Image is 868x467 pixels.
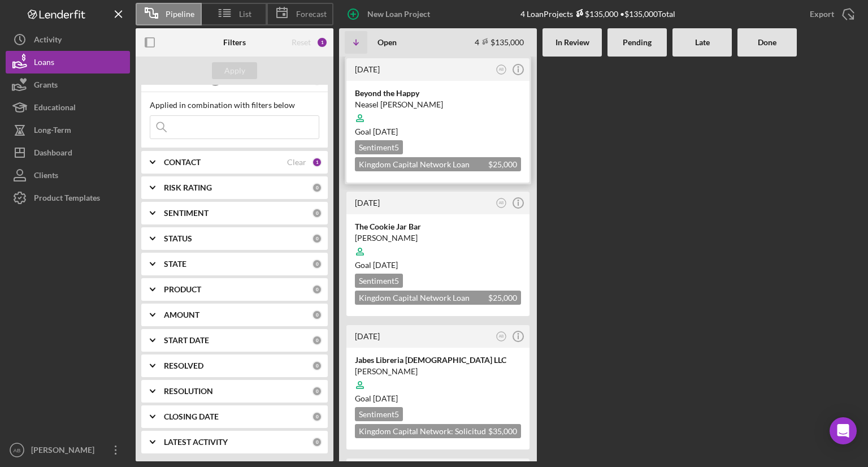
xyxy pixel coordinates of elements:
div: 4 $135,000 [475,37,524,47]
div: Neasel [PERSON_NAME] [355,99,521,110]
div: Grants [34,73,58,99]
b: Open [377,38,397,47]
button: Dashboard [6,141,130,164]
div: [PERSON_NAME] [355,366,521,377]
div: Activity [34,28,62,54]
button: Clients [6,164,130,187]
b: STATUS [164,234,192,243]
span: $25,000 [488,159,517,169]
div: 1 [312,157,322,167]
button: AB [494,329,509,344]
b: Done [758,38,776,47]
button: Activity [6,28,130,51]
button: Product Templates [6,187,130,209]
time: 2025-08-30 20:35 [355,64,380,74]
div: 0 [312,412,322,422]
time: 2025-07-07 15:24 [355,198,380,207]
button: Apply [212,62,257,79]
div: $135,000 [573,9,618,19]
b: Pending [623,38,652,47]
div: 4 Loan Projects • $135,000 Total [520,9,675,19]
button: New Loan Project [339,3,441,25]
div: 0 [312,284,322,295]
div: 1 [316,37,328,48]
div: New Loan Project [367,3,430,25]
div: Loans [34,51,54,76]
div: Sentiment 5 [355,407,403,421]
time: 09/06/2025 [373,260,398,270]
div: Jabes Libreria [DEMOGRAPHIC_DATA] LLC [355,354,521,366]
div: 0 [312,386,322,396]
div: Kingdom Capital Network Loan Application [355,291,521,305]
button: Long-Term [6,119,130,141]
div: Open Intercom Messenger [830,417,857,444]
b: RISK RATING [164,183,212,192]
b: START DATE [164,336,209,345]
b: STATE [164,260,186,269]
div: Reset [292,38,311,47]
div: Kingdom Capital Network: Solicitud de préstamo - Español [355,424,521,438]
button: AB[PERSON_NAME] [6,439,130,461]
div: Sentiment 5 [355,274,403,288]
button: Loans [6,51,130,73]
a: [DATE]ABBeyond the HappyNeasel [PERSON_NAME]Goal [DATE]Sentiment5Kingdom Capital Network Loan App... [345,57,531,184]
b: In Review [555,38,589,47]
div: Kingdom Capital Network Loan Application [355,157,521,171]
span: Goal [355,127,398,136]
span: Pipeline [166,10,194,19]
div: 0 [312,233,322,244]
b: Late [695,38,710,47]
div: 0 [312,310,322,320]
b: RESOLVED [164,361,203,370]
div: Clear [287,158,306,167]
span: List [239,10,251,19]
div: 0 [312,361,322,371]
div: Educational [34,96,76,122]
b: Filters [223,38,246,47]
b: LATEST ACTIVITY [164,438,228,447]
b: CONTACT [164,158,201,167]
div: 0 [312,208,322,218]
div: Sentiment 5 [355,140,403,154]
div: Product Templates [34,187,100,212]
span: $35,000 [488,426,517,436]
time: 08/18/2025 [373,394,398,403]
div: The Cookie Jar Bar [355,221,521,232]
div: [PERSON_NAME] [355,232,521,244]
time: 08/25/2025 [373,127,398,136]
text: AB [499,67,504,71]
div: Export [810,3,834,25]
button: AB [494,196,509,211]
b: SENTIMENT [164,209,209,218]
span: Goal [355,394,398,403]
button: Educational [6,96,130,119]
span: Goal [355,260,398,270]
button: Export [798,3,862,25]
div: 0 [312,437,322,447]
a: [DATE]ABJabes Libreria [DEMOGRAPHIC_DATA] LLC[PERSON_NAME]Goal [DATE]Sentiment5Kingdom Capital Ne... [345,323,531,451]
div: Long-Term [34,119,71,144]
div: Apply [224,62,245,79]
b: AMOUNT [164,310,199,319]
time: 2025-06-26 20:27 [355,331,380,341]
b: CLOSING DATE [164,412,219,421]
div: 0 [312,183,322,193]
text: AB [14,447,21,453]
button: AB [494,62,509,77]
span: Forecast [296,10,327,19]
div: Beyond the Happy [355,88,521,99]
text: AB [499,201,504,205]
b: PRODUCT [164,285,201,294]
div: Applied in combination with filters below [150,101,319,110]
div: Dashboard [34,141,72,167]
text: AB [499,334,504,338]
button: Grants [6,73,130,96]
div: 0 [312,335,322,345]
